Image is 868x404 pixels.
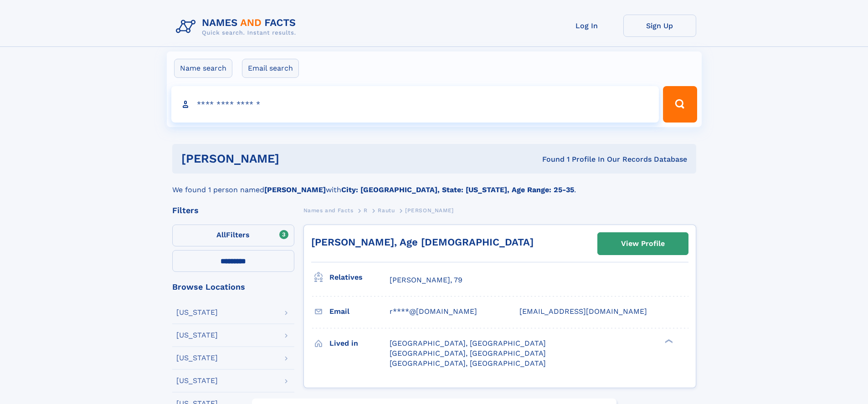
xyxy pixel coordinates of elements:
[364,207,368,214] span: R
[174,59,232,78] label: Name search
[329,304,390,319] h3: Email
[390,275,462,285] a: [PERSON_NAME], 79
[623,15,696,37] a: Sign Up
[550,15,623,37] a: Log In
[311,236,534,248] a: [PERSON_NAME], Age [DEMOGRAPHIC_DATA]
[390,339,546,348] span: [GEOGRAPHIC_DATA], [GEOGRAPHIC_DATA]
[171,86,659,123] input: search input
[264,185,326,194] b: [PERSON_NAME]
[378,205,395,216] a: Rautu
[172,174,696,195] div: We found 1 person named with .
[341,185,574,194] b: City: [GEOGRAPHIC_DATA], State: [US_STATE], Age Range: 25-35
[172,283,294,291] div: Browse Locations
[663,338,673,344] div: ❯
[378,207,395,214] span: Rautu
[663,86,697,123] button: Search Button
[519,307,647,316] span: [EMAIL_ADDRESS][DOMAIN_NAME]
[172,206,294,215] div: Filters
[216,230,226,239] span: All
[176,377,218,384] div: [US_STATE]
[176,332,218,339] div: [US_STATE]
[176,309,218,316] div: [US_STATE]
[405,207,454,214] span: [PERSON_NAME]
[242,59,299,78] label: Email search
[329,270,390,285] h3: Relatives
[621,233,665,254] div: View Profile
[172,15,303,39] img: Logo Names and Facts
[411,154,687,164] div: Found 1 Profile In Our Records Database
[329,336,390,351] h3: Lived in
[598,233,688,255] a: View Profile
[390,349,546,358] span: [GEOGRAPHIC_DATA], [GEOGRAPHIC_DATA]
[390,359,546,368] span: [GEOGRAPHIC_DATA], [GEOGRAPHIC_DATA]
[364,205,368,216] a: R
[181,153,411,164] h1: [PERSON_NAME]
[172,225,294,246] label: Filters
[176,354,218,362] div: [US_STATE]
[303,205,354,216] a: Names and Facts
